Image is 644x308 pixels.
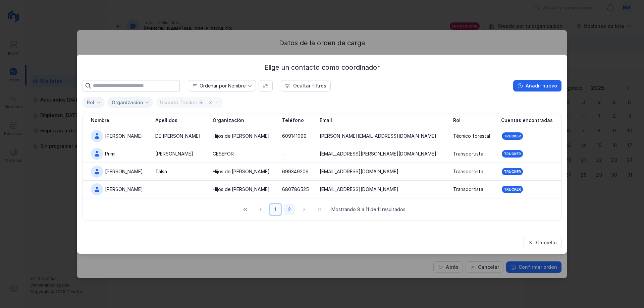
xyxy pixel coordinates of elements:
div: [PERSON_NAME] [105,186,143,193]
span: Nombre [188,80,248,91]
div: [PERSON_NAME] [105,168,143,175]
div: Trucker [504,134,521,138]
div: Añadir nuevo [526,82,557,89]
div: Trucker [504,187,521,192]
div: CESEFOR [213,150,234,157]
button: Page 1 [270,204,281,215]
button: Page 2 [284,204,295,215]
button: Añadir nuevo [513,80,561,91]
div: Técnico forestal [453,133,490,139]
button: Previous Page [254,204,267,215]
div: [PERSON_NAME] [105,133,143,139]
div: Hijos de [PERSON_NAME] [213,133,270,139]
div: 609141099 [282,133,307,139]
div: [PERSON_NAME] [155,150,193,157]
div: Transportista [453,150,483,157]
button: Ocultar filtros [281,80,331,91]
button: First Page [239,204,252,215]
div: Rol [87,100,94,105]
span: Teléfono [282,117,304,124]
span: Seleccionar [83,97,96,108]
div: Transportista [453,168,483,175]
div: Cancelar [536,239,557,246]
div: Hijos de [PERSON_NAME] [213,186,270,193]
span: Email [320,117,332,124]
div: Elige un contacto como coordinador [83,63,561,72]
span: Organización [213,117,244,124]
span: Cuentas encontradas [501,117,553,124]
div: [PERSON_NAME][EMAIL_ADDRESS][DOMAIN_NAME] [320,133,436,139]
div: Talsa [155,168,167,175]
div: Transportista [453,186,483,193]
div: 680786525 [282,186,309,193]
button: Cancelar [524,237,561,248]
div: Ocultar filtros [293,82,326,89]
div: DE [PERSON_NAME] [155,133,201,139]
div: [EMAIL_ADDRESS][PERSON_NAME][DOMAIN_NAME] [320,150,436,157]
div: - [282,150,284,157]
div: Trucker [504,151,521,156]
span: Apellidos [155,117,177,124]
div: 699349209 [282,168,309,175]
div: [EMAIL_ADDRESS][DOMAIN_NAME] [320,168,398,175]
div: Ordenar por Nombre [200,83,246,88]
div: Organización [112,100,143,105]
div: [EMAIL_ADDRESS][DOMAIN_NAME] [320,186,398,193]
span: Mostrando 8 a 11 de 11 resultados [331,206,406,213]
span: Rol [453,117,461,124]
span: Nombre [91,117,109,124]
div: Hijos de [PERSON_NAME] [213,168,270,175]
div: Primi [105,150,115,157]
div: Trucker [504,169,521,174]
